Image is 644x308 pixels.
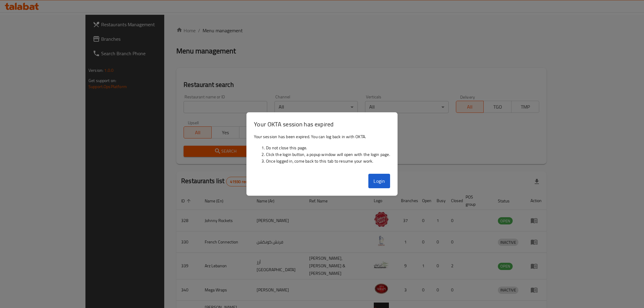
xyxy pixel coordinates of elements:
button: Login [368,174,390,188]
div: Your session has been expired. You can log back in with OKTA. [247,131,397,171]
li: Click the login button, a popup window will open with the login page. [266,151,390,158]
li: Do not close this page. [266,144,390,151]
li: Once logged in, come back to this tab to resume your work. [266,158,390,164]
h3: Your OKTA session has expired [254,120,390,129]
